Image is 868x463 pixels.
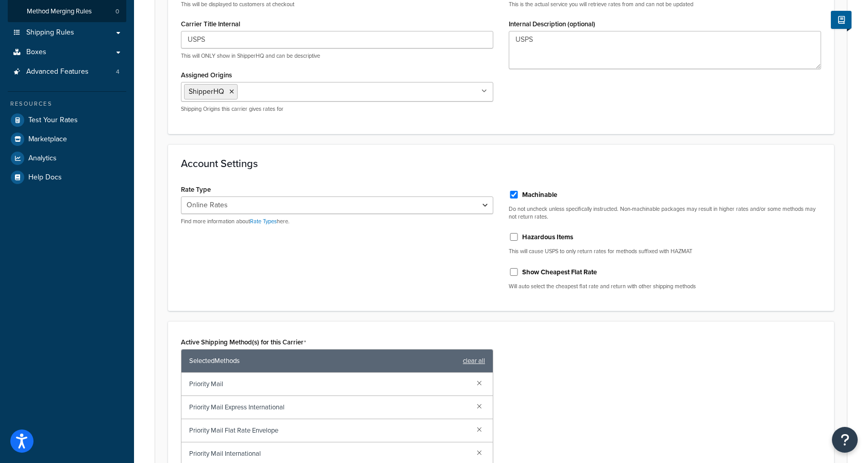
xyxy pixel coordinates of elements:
[189,354,458,368] span: Selected Methods
[181,218,493,225] p: Find more information about here.
[181,105,493,113] p: Shipping Origins this carrier gives rates for
[8,130,126,148] a: Marketplace
[831,11,852,29] button: Show Help Docs
[250,217,277,225] a: Rate Types
[181,338,306,346] label: Active Shipping Method(s) for this Carrier
[116,68,120,76] span: 4
[27,7,92,16] span: Method Merging Rules
[189,447,469,461] span: Priority Mail International
[8,62,126,81] li: Advanced Features
[509,31,821,69] textarea: USPS
[832,427,858,453] button: Open Resource Center
[26,68,89,76] span: Advanced Features
[26,48,46,57] span: Boxes
[28,154,57,163] span: Analytics
[28,135,67,144] span: Marketplace
[181,158,821,169] h3: Account Settings
[8,2,126,21] li: Method Merging Rules
[28,173,62,182] span: Help Docs
[8,168,126,187] a: Help Docs
[463,354,485,368] a: clear all
[509,1,821,8] p: This is the actual service you will retrieve rates from and can not be updated
[189,400,469,415] span: Priority Mail Express International
[522,268,597,277] label: Show Cheapest Flat Rate
[522,190,557,200] label: Machinable
[8,43,126,62] a: Boxes
[181,71,232,79] label: Assigned Origins
[189,423,469,438] span: Priority Mail Flat Rate Envelope
[28,116,78,125] span: Test Your Rates
[8,100,126,108] div: Resources
[8,149,126,168] a: Analytics
[115,7,119,16] span: 0
[8,111,126,129] a: Test Your Rates
[8,2,126,21] a: Method Merging Rules0
[509,247,821,255] p: This will cause USPS to only return rates for methods suffixed with HAZMAT
[181,52,493,60] p: This will ONLY show in ShipperHQ and can be descriptive
[181,20,240,28] label: Carrier Title Internal
[189,86,224,97] span: ShipperHQ
[509,283,821,290] p: Will auto select the cheapest flat rate and return with other shipping methods
[509,20,595,28] label: Internal Description (optional)
[189,377,469,391] span: Priority Mail
[509,205,821,221] p: Do not uncheck unless specifically instructed. Non-machinable packages may result in higher rates...
[181,186,211,193] label: Rate Type
[8,62,126,81] a: Advanced Features4
[8,23,126,42] a: Shipping Rules
[26,28,74,37] span: Shipping Rules
[181,1,493,8] p: This will be displayed to customers at checkout
[522,233,573,242] label: Hazardous Items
